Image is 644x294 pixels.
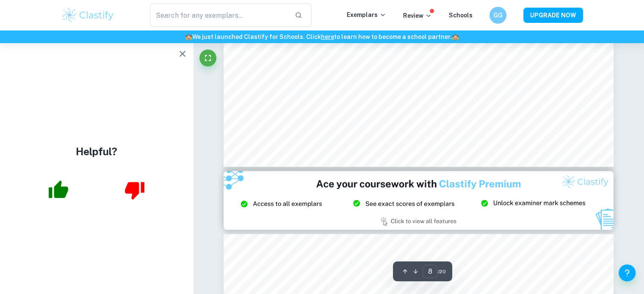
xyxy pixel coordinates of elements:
a: here [321,33,334,40]
button: Fullscreen [199,49,216,66]
button: UPGRADE NOW [523,8,583,23]
img: Ad [224,171,614,229]
h4: Helpful? [76,144,117,159]
p: Exemplars [347,10,386,19]
span: 🏫 [185,33,192,40]
input: Search for any exemplars... [150,3,288,27]
h6: We just launched Clastify for Schools. Click to learn how to become a school partner. [2,32,642,41]
span: / 20 [437,268,445,275]
a: Schools [449,12,473,19]
button: Help and Feedback [619,264,636,281]
p: Review [403,11,432,20]
button: GG [489,7,506,24]
span: 🏫 [452,33,459,40]
img: Clastify logo [61,7,115,24]
h6: GG [493,11,503,20]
